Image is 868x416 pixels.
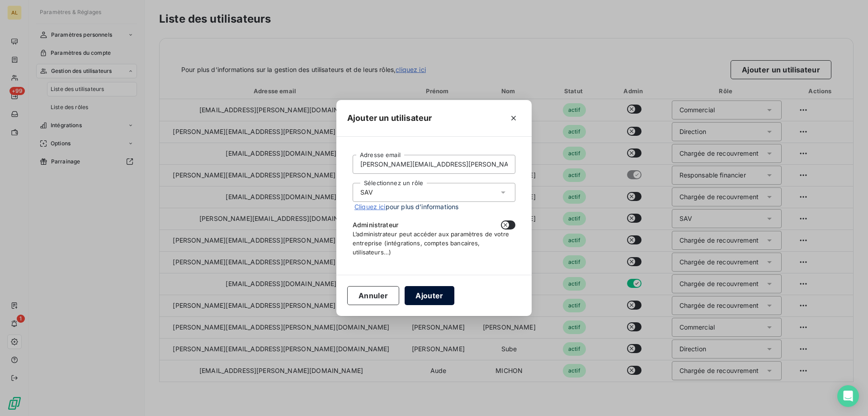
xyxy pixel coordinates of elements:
h5: Ajouter un utilisateur [347,112,432,124]
div: Open Intercom Messenger [837,385,859,407]
span: pour plus d’informations [354,202,458,211]
input: placeholder [353,155,515,174]
span: L’administrateur peut accéder aux paramètres de votre entreprise (intégrations, comptes bancaires... [353,230,509,256]
span: Administrateur [353,220,398,230]
div: SAV [360,188,373,197]
a: Cliquez ici [354,203,386,210]
button: Ajouter [405,286,454,305]
button: Annuler [347,286,399,305]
